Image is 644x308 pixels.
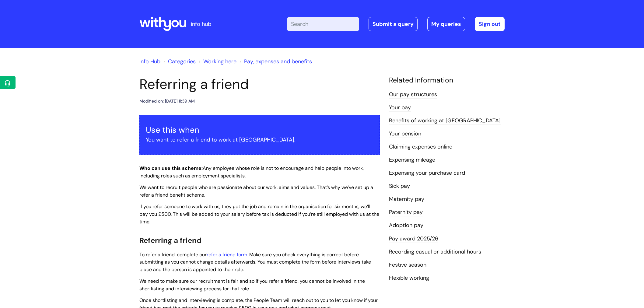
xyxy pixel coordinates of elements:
a: Submit a query [369,17,418,31]
p: You want to refer a friend to work at [GEOGRAPHIC_DATA]. [146,135,373,145]
a: Sick pay [389,182,410,190]
span: To refer a friend, complete our . Make sure you check everything is correct before submitting as ... [139,251,371,273]
h3: Use this when [146,125,373,135]
a: Your pension [389,130,421,138]
span: Referring a friend [139,236,201,245]
a: Festive season [389,261,426,269]
span: We want to recruit people who are passionate about our work, aims and values. That’s why we’ve se... [139,184,373,198]
a: Your pay [389,104,411,112]
input: Search [287,17,359,31]
a: Our pay structures [389,91,437,99]
a: Benefits of working at [GEOGRAPHIC_DATA] [389,117,501,125]
li: Working here [197,57,236,66]
a: Maternity pay [389,195,424,203]
strong: Who can use this scheme: [139,165,203,171]
a: Pay award 2025/26 [389,235,438,243]
a: Expensing mileage [389,156,435,164]
a: Info Hub [139,58,160,65]
a: Recording casual or additional hours [389,248,481,256]
li: Pay, expenses and benefits [238,57,312,66]
a: Sign out [475,17,505,31]
div: | - [287,17,505,31]
span: Any employee whose role is not to encourage and help people into work, including roles such as em... [139,165,364,179]
a: Flexible working [389,274,429,282]
a: Working here [203,58,236,65]
a: refer a friend form [207,251,247,258]
h4: Related Information [389,76,505,85]
li: Solution home [162,57,196,66]
a: Paternity pay [389,208,423,216]
h1: Referring a friend [139,76,380,93]
span: If you refer someone to work with us, they get the job and remain in the organisation for six mon... [139,203,379,225]
span: We need to make sure our recruitment is fair and so if you refer a friend, you cannot be involved... [139,278,365,292]
a: My queries [427,17,465,31]
a: Expensing your purchase card [389,169,465,177]
a: Claiming expenses online [389,143,452,151]
div: Modified on: [DATE] 11:39 AM [139,97,195,105]
a: Categories [168,58,196,65]
a: Pay, expenses and benefits [244,58,312,65]
a: Adoption pay [389,222,423,229]
p: info hub [191,19,211,29]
